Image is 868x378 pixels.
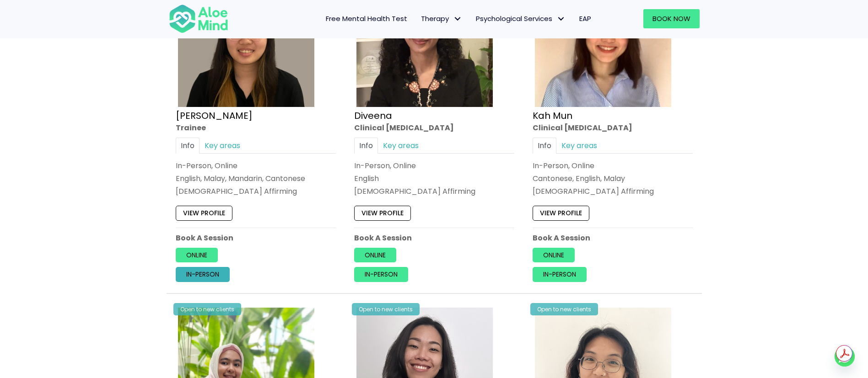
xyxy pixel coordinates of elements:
[556,138,602,154] a: Key areas
[533,173,693,184] p: Cantonese, English, Malay
[572,9,598,28] a: EAP
[533,138,556,154] a: Info
[533,122,693,133] div: Clinical [MEDICAL_DATA]
[533,248,575,262] a: Online
[469,9,572,28] a: Psychological ServicesPsychological Services: submenu
[354,160,514,171] div: In-Person, Online
[354,122,514,133] div: Clinical [MEDICAL_DATA]
[354,206,411,220] a: View profile
[476,14,566,23] span: Psychological Services
[378,138,424,154] a: Key areas
[414,9,469,28] a: TherapyTherapy: submenu
[533,233,693,243] p: Book A Session
[533,186,693,197] div: [DEMOGRAPHIC_DATA] Affirming
[176,109,253,122] a: [PERSON_NAME]
[530,303,598,315] div: Open to new clients
[176,248,218,262] a: Online
[176,173,336,184] p: English, Malay, Mandarin, Cantonese
[326,14,407,23] span: Free Mental Health Test
[352,303,420,315] div: Open to new clients
[176,233,336,243] p: Book A Session
[176,206,232,220] a: View profile
[354,138,378,154] a: Info
[240,9,598,28] nav: Menu
[169,4,228,34] img: Aloe mind Logo
[176,122,336,133] div: Trainee
[555,12,568,26] span: Psychological Services: submenu
[579,14,591,23] span: EAP
[533,206,589,220] a: View profile
[176,267,230,282] a: In-person
[354,109,392,122] a: Diveena
[354,186,514,197] div: [DEMOGRAPHIC_DATA] Affirming
[652,14,690,23] span: Book Now
[354,173,514,184] p: English
[835,346,855,367] a: Whatsapp
[643,9,700,28] a: Book Now
[451,12,464,26] span: Therapy: submenu
[176,186,336,197] div: [DEMOGRAPHIC_DATA] Affirming
[176,138,199,154] a: Info
[176,160,336,171] div: In-Person, Online
[354,233,514,243] p: Book A Session
[533,267,587,282] a: In-person
[354,248,396,262] a: Online
[533,109,572,122] a: Kah Mun
[173,303,241,315] div: Open to new clients
[199,138,245,154] a: Key areas
[319,9,414,28] a: Free Mental Health Test
[421,14,462,23] span: Therapy
[533,160,693,171] div: In-Person, Online
[354,267,408,282] a: In-person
